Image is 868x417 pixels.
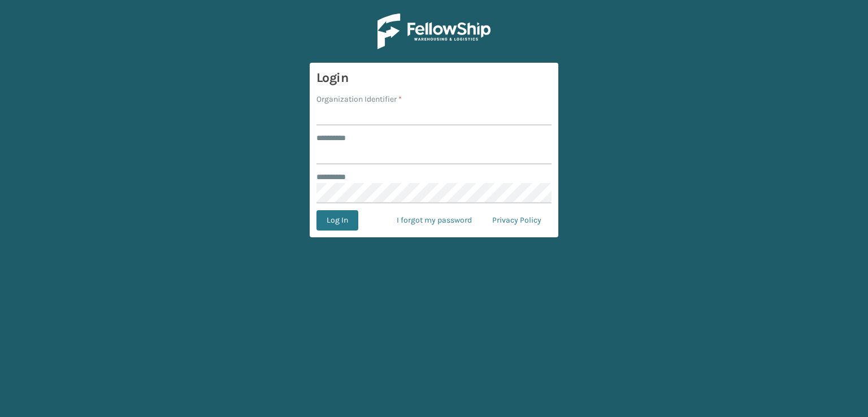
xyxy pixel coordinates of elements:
img: Logo [377,14,491,49]
a: I forgot my password [387,210,482,231]
button: Log In [316,210,358,231]
label: Organization Identifier [316,93,402,105]
h3: Login [316,69,552,86]
a: Privacy Policy [482,210,552,231]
